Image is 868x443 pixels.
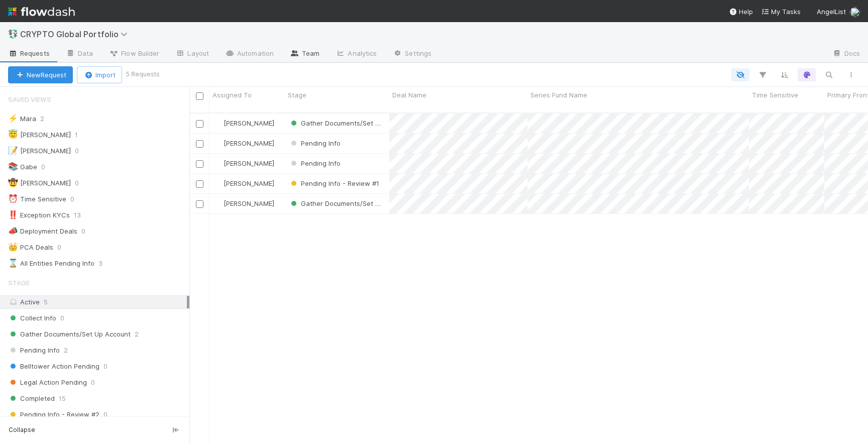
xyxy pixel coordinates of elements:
a: My Tasks [761,7,801,17]
div: Time Sensitive [8,193,66,205]
span: ⌛ [8,259,18,267]
input: Toggle Row Selected [196,180,203,188]
span: Assigned To [212,90,252,100]
span: 2 [64,344,68,357]
div: Active [8,296,187,308]
div: Pending Info [289,158,341,168]
span: 💱 [8,30,18,38]
small: 5 Requests [126,70,160,79]
span: 0 [75,177,89,189]
span: 0 [57,241,71,254]
span: [PERSON_NAME] [224,199,274,207]
span: [PERSON_NAME] [224,179,274,187]
span: Pending Info [289,139,341,147]
div: Pending Info - Review #1 [289,178,379,188]
span: Stage [288,90,306,100]
input: Toggle Row Selected [196,160,203,168]
div: [PERSON_NAME] [8,177,71,189]
div: Gather Documents/Set Up Account [289,198,384,208]
div: Gabe [8,161,37,173]
img: avatar_c584de82-e924-47af-9431-5c284c40472a.png [214,139,222,147]
div: [PERSON_NAME] [8,129,71,141]
span: 0 [70,193,84,205]
span: Legal Action Pending [8,376,87,389]
input: Toggle All Rows Selected [196,92,203,100]
span: Completed [8,392,55,405]
span: 0 [60,312,64,324]
span: My Tasks [761,8,801,16]
div: [PERSON_NAME] [8,145,71,157]
div: [PERSON_NAME] [213,118,274,128]
span: 0 [91,376,95,389]
div: Pending Info [289,138,341,148]
span: 📚 [8,162,18,171]
span: 📝 [8,146,18,155]
img: avatar_c584de82-e924-47af-9431-5c284c40472a.png [214,119,222,127]
div: All Entities Pending Info [8,257,94,270]
span: Gather Documents/Set Up Account [289,199,411,207]
div: Deployment Deals [8,225,77,238]
span: Pending Info - Review #1 [289,179,379,187]
span: 👑 [8,243,18,251]
span: Pending Info [8,344,60,357]
span: 2 [135,328,139,341]
img: avatar_c584de82-e924-47af-9431-5c284c40472a.png [214,179,222,187]
span: 😇 [8,130,18,139]
span: 15 [59,392,66,405]
img: avatar_e0ab5a02-4425-4644-8eca-231d5bcccdf4.png [850,7,860,17]
span: Requests [8,48,50,58]
div: Exception KYCs [8,209,70,222]
span: 1 [75,129,88,141]
span: 2 [40,113,54,125]
div: Mara [8,113,36,125]
span: Pending Info [289,159,341,167]
a: Analytics [328,46,385,62]
span: [PERSON_NAME] [224,139,274,147]
span: Time Sensitive [752,90,798,100]
span: Deal Name [392,90,426,100]
span: Gather Documents/Set Up Account [289,119,411,127]
div: [PERSON_NAME] [213,158,274,168]
input: Toggle Row Selected [196,200,203,208]
div: [PERSON_NAME] [213,198,274,208]
div: Help [729,7,753,17]
span: ⚡ [8,114,18,123]
img: logo-inverted-e16ddd16eac7371096b0.svg [8,3,75,20]
button: Import [77,66,122,83]
a: Automation [217,46,282,62]
span: ‼️ [8,210,18,219]
span: Collapse [9,425,35,434]
span: 3 [98,257,113,270]
span: 0 [41,161,55,173]
a: Team [282,46,328,62]
div: Gather Documents/Set Up Account [289,118,384,128]
span: Gather Documents/Set Up Account [8,328,131,341]
input: Toggle Row Selected [196,140,203,148]
span: Belltower Action Pending [8,360,99,373]
span: 5 [44,298,48,306]
span: AngelList [817,8,846,16]
span: 0 [103,408,107,421]
a: Flow Builder [101,46,167,62]
span: Pending Info - Review #2 [8,408,99,421]
span: Flow Builder [109,48,159,58]
span: [PERSON_NAME] [224,159,274,167]
span: Collect Info [8,312,56,324]
span: 0 [81,225,95,238]
a: Data [58,46,101,62]
a: Docs [824,46,868,62]
a: Layout [167,46,217,62]
div: PCA Deals [8,241,53,254]
div: [PERSON_NAME] [213,138,274,148]
div: [PERSON_NAME] [213,178,274,188]
span: Series Fund Name [530,90,587,100]
span: Stage [8,273,30,293]
span: 🤠 [8,178,18,187]
span: Saved Views [8,89,51,109]
span: [PERSON_NAME] [224,119,274,127]
span: 0 [103,360,107,373]
span: ⏰ [8,194,18,203]
img: avatar_e0ab5a02-4425-4644-8eca-231d5bcccdf4.png [214,199,222,207]
a: Settings [385,46,440,62]
img: avatar_cea4b3df-83b6-44b5-8b06-f9455c333edc.png [214,159,222,167]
